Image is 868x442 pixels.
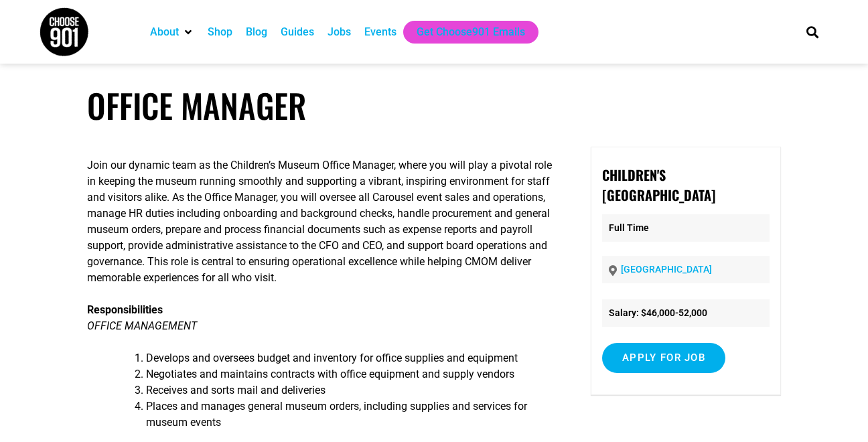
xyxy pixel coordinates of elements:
li: Negotiates and maintains contracts with office equipment and supply vendors [146,366,557,382]
nav: Main nav [143,21,784,44]
a: Guides [281,24,314,40]
a: Shop [208,24,232,40]
em: OFFICE MANAGEMENT [87,319,197,332]
li: Develops and oversees budget and inventory for office supplies and equipment [146,350,557,366]
li: Receives and sorts mail and deliveries [146,382,557,398]
a: Jobs [328,24,351,40]
h1: Office Manager [87,86,782,125]
strong: Children's [GEOGRAPHIC_DATA] [602,165,715,205]
li: Salary: $46,000-52,000 [602,299,770,327]
div: Search [802,21,824,43]
a: Events [364,24,396,40]
li: Places and manages general museum orders, including supplies and services for museum events [146,398,557,431]
a: Blog [246,24,267,40]
input: Apply for job [602,343,725,373]
div: About [143,21,201,44]
a: About [150,24,179,40]
strong: Responsibilities [87,303,163,316]
p: Join our dynamic team as the Children’s Museum Office Manager, where you will play a pivotal role... [87,157,557,286]
a: [GEOGRAPHIC_DATA] [621,264,712,275]
a: Get Choose901 Emails [417,24,525,40]
p: Full Time [602,214,770,242]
